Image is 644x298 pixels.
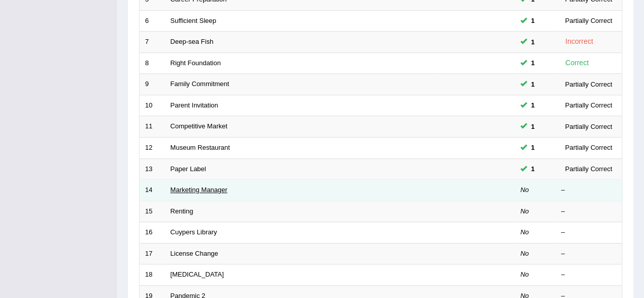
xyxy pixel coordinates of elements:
[171,228,217,236] a: Cuypers Library
[139,137,165,158] td: 12
[520,186,529,194] em: No
[171,144,230,151] a: Museum Restaurant
[527,100,539,111] span: You can still take this question
[561,57,593,69] div: Correct
[520,207,529,215] em: No
[139,95,165,116] td: 10
[171,207,193,215] a: Renting
[171,101,218,109] a: Parent Invitation
[171,270,224,278] a: [MEDICAL_DATA]
[561,207,616,216] div: –
[139,264,165,286] td: 18
[527,121,539,132] span: You can still take this question
[561,228,616,237] div: –
[561,100,616,111] div: Partially Correct
[561,36,597,47] div: Incorrect
[527,164,539,174] span: You can still take this question
[171,17,216,24] a: Sufficient Sleep
[139,201,165,222] td: 15
[520,270,529,278] em: No
[520,250,529,257] em: No
[171,250,218,257] a: License Change
[171,59,221,67] a: Right Foundation
[171,38,214,45] a: Deep-sea Fish
[139,74,165,95] td: 9
[139,222,165,243] td: 16
[561,142,616,153] div: Partially Correct
[527,142,539,153] span: You can still take this question
[527,37,539,47] span: You can still take this question
[561,79,616,90] div: Partially Correct
[561,249,616,259] div: –
[561,121,616,132] div: Partially Correct
[139,52,165,74] td: 8
[139,32,165,53] td: 7
[139,243,165,264] td: 17
[171,165,206,173] a: Paper Label
[561,185,616,195] div: –
[139,10,165,32] td: 6
[527,15,539,26] span: You can still take this question
[561,270,616,280] div: –
[561,15,616,26] div: Partially Correct
[171,80,230,88] a: Family Commitment
[527,58,539,68] span: You can still take this question
[527,79,539,90] span: You can still take this question
[139,180,165,201] td: 14
[171,186,228,194] a: Marketing Manager
[561,164,616,174] div: Partially Correct
[171,122,228,130] a: Competitive Market
[520,228,529,236] em: No
[139,158,165,180] td: 13
[139,116,165,138] td: 11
